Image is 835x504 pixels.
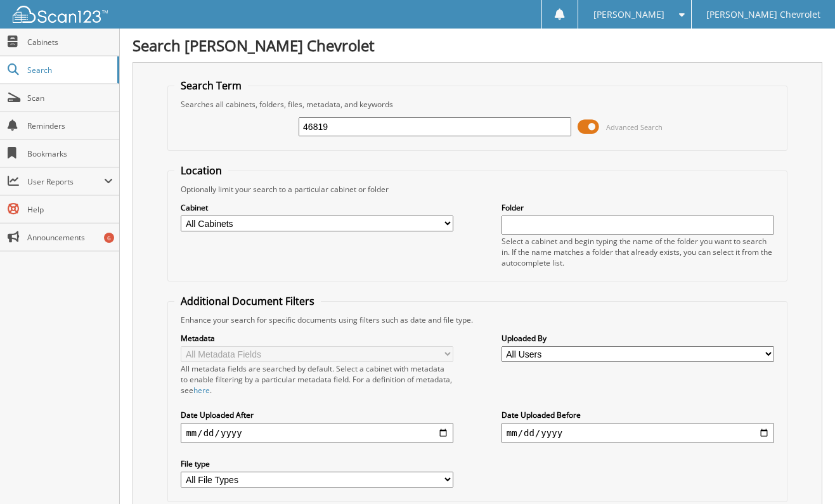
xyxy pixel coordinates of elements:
[174,164,228,178] legend: Location
[27,176,104,187] span: User Reports
[502,410,774,420] label: Date Uploaded Before
[27,232,113,243] span: Announcements
[193,385,210,396] a: here
[27,93,113,103] span: Scan
[27,37,113,48] span: Cabinets
[27,65,111,75] span: Search
[593,11,664,18] span: [PERSON_NAME]
[27,120,113,131] span: Reminders
[174,184,780,195] div: Optionally limit your search to a particular cabinet or folder
[181,458,453,469] label: File type
[181,423,453,443] input: start
[181,410,453,420] label: Date Uploaded After
[27,204,113,215] span: Help
[13,6,108,23] img: scan123-logo-white.svg
[502,423,774,443] input: end
[502,236,774,268] div: Select a cabinet and begin typing the name of the folder you want to search in. If the name match...
[104,233,114,243] div: 6
[27,148,113,159] span: Bookmarks
[181,333,453,344] label: Metadata
[174,314,780,325] div: Enhance your search for specific documents using filters such as date and file type.
[502,202,774,213] label: Folder
[181,202,453,213] label: Cabinet
[174,294,321,308] legend: Additional Document Filters
[606,122,663,132] span: Advanced Search
[181,363,453,396] div: All metadata fields are searched by default. Select a cabinet with metadata to enable filtering b...
[502,333,774,344] label: Uploaded By
[174,99,780,110] div: Searches all cabinets, folders, files, metadata, and keywords
[174,79,248,93] legend: Search Term
[706,11,820,18] span: [PERSON_NAME] Chevrolet
[133,35,822,56] h1: Search [PERSON_NAME] Chevrolet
